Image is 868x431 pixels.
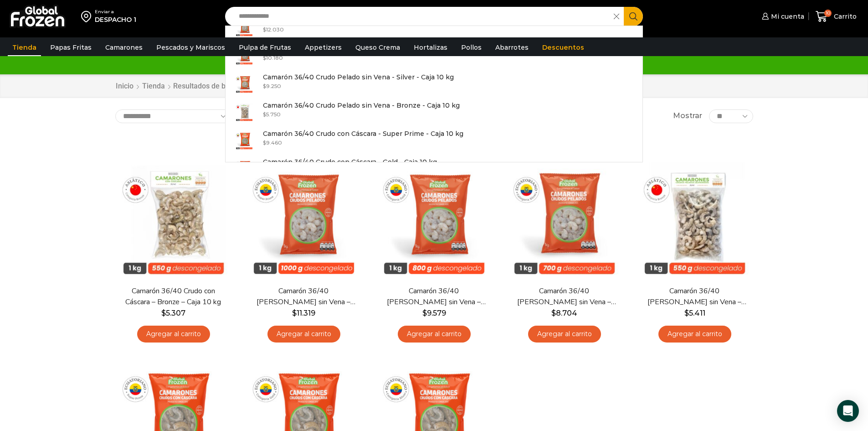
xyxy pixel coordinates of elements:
bdi: 5.307 [161,309,185,317]
bdi: 5.750 [263,111,281,118]
a: Camarón 36/40 Crudo Pelado sin Vena - Silver - Caja 10 kg $9.250 [226,70,643,98]
select: Pedido de la tienda [115,109,231,123]
a: Camarón 36/40 [PERSON_NAME] sin Vena – Gold – Caja 10 kg [381,286,486,307]
a: Camarón 36/40 [PERSON_NAME] sin Vena – Silver – Caja 10 kg [512,286,616,307]
a: Mi cuenta [760,7,804,26]
bdi: 11.319 [292,309,315,317]
nav: Breadcrumb [115,81,328,92]
a: Agregar al carrito: “Camarón 36/40 Crudo Pelado sin Vena - Super Prime - Caja 10 kg” [267,326,340,343]
a: Camarones [101,39,147,56]
a: Hortalizas [409,39,452,56]
span: $ [292,309,297,317]
a: Camarón 36/40 [PERSON_NAME] sin Vena – Super Prime – Caja 10 kg [251,286,356,307]
p: Camarón 36/40 Crudo con Cáscara - Super Prime - Caja 10 kg [263,129,463,139]
a: Camarón 36/40 Crudo con Cáscara – Bronze – Caja 10 kg [121,286,226,307]
a: Agregar al carrito: “Camarón 36/40 Crudo con Cáscara - Bronze - Caja 10 kg” [137,326,210,343]
span: Mostrar [673,111,702,121]
span: $ [551,309,556,317]
p: Camarón 36/40 Crudo Pelado sin Vena - Bronze - Caja 10 kg [263,100,460,110]
bdi: 12.030 [263,26,284,33]
span: 10 [824,10,832,17]
bdi: 9.460 [263,139,282,146]
span: $ [263,26,266,33]
a: Queso Crema [351,39,405,56]
a: Camarón 36/40 Crudo con Cáscara - Super Prime - Caja 10 kg $9.460 [226,126,643,155]
div: DESPACHO 1 [95,15,136,24]
button: Search button [624,7,643,26]
p: Camarón 36/40 Crudo Pelado sin Vena - Silver - Caja 10 kg [263,72,454,82]
a: Papas Fritas [46,39,96,56]
div: Open Intercom Messenger [837,400,859,422]
a: Pescados y Mariscos [152,39,230,56]
a: Camarón 36/40 Crudo con Cáscara - Gold - Caja 10 kg [226,155,643,183]
span: $ [263,139,266,146]
a: 10 Carrito [813,6,859,27]
div: Enviar a [95,9,136,15]
img: address-field-icon.svg [81,9,95,24]
a: Pulpa de Frutas [234,39,296,56]
span: $ [263,83,266,89]
a: Tienda [142,81,165,92]
a: Agregar al carrito: “Camarón 36/40 Crudo Pelado sin Vena - Gold - Caja 10 kg” [398,326,471,343]
a: Agregar al carrito: “Camarón 36/40 Crudo Pelado sin Vena - Bronze - Caja 10 kg” [658,326,731,343]
span: $ [422,309,427,317]
h1: Resultados de búsqueda para “camaron 36/40” [173,82,328,90]
bdi: 10.180 [263,54,283,61]
span: Mi cuenta [769,12,804,21]
bdi: 9.250 [263,83,281,89]
a: Inicio [115,81,134,92]
a: Pollos [457,39,486,56]
a: Camarón 36/40 Crudo Pelado sin Vena - Super Prime - Caja 10 kg $12.030 [226,13,643,42]
span: $ [161,309,166,317]
bdi: 8.704 [551,309,577,317]
p: Camarón 36/40 Crudo con Cáscara - Gold - Caja 10 kg [263,157,437,167]
bdi: 9.579 [422,309,446,317]
span: $ [263,111,266,118]
a: Camarón 36/40 Crudo Pelado sin Vena - Bronze - Caja 10 kg $5.750 [226,98,643,126]
a: Camarón 36/40 [PERSON_NAME] sin Vena – Bronze – Caja 10 kg [642,286,747,307]
a: Agregar al carrito: “Camarón 36/40 Crudo Pelado sin Vena - Silver - Caja 10 kg” [528,326,601,343]
span: $ [684,309,689,317]
bdi: 5.411 [684,309,705,317]
a: Tienda [8,39,41,56]
a: Descuentos [538,39,589,56]
span: $ [263,54,266,61]
a: Abarrotes [491,39,533,56]
a: Appetizers [300,39,346,56]
span: Carrito [832,12,857,21]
